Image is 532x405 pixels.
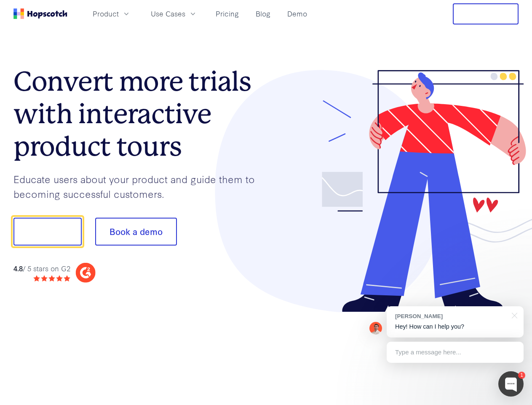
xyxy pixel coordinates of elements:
p: Educate users about your product and guide them to becoming successful customers. [13,172,266,201]
button: Book a demo [95,218,177,246]
div: / 5 stars on G2 [13,263,70,274]
strong: 4.8 [13,263,23,273]
div: 1 [518,372,525,379]
a: Home [13,8,67,19]
button: Free Trial [453,3,519,24]
img: Mark Spera [369,322,382,335]
button: Use Cases [146,7,202,21]
a: Blog [252,7,274,21]
a: Pricing [212,7,242,21]
div: [PERSON_NAME] [395,312,507,320]
span: Use Cases [151,8,185,19]
button: Show me! [13,218,82,246]
h1: Convert more trials with interactive product tours [13,65,266,162]
div: Type a message here... [387,342,524,363]
span: Product [93,8,119,19]
button: Product [88,7,136,21]
a: Demo [284,7,310,21]
p: Hey! How can I help you? [395,322,515,331]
